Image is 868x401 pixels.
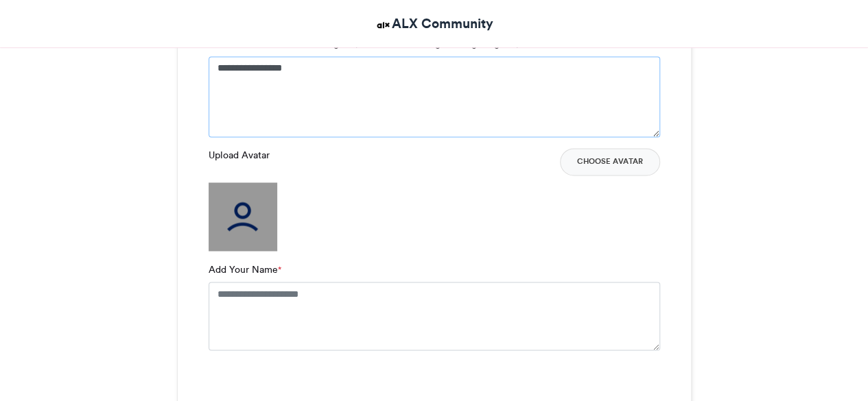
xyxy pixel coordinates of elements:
[209,182,277,251] img: user_filled.png
[375,16,392,34] img: ALX Community
[209,148,270,162] label: Upload Avatar
[560,148,660,175] button: Choose Avatar
[209,262,281,276] label: Add Your Name
[375,14,493,34] a: ALX Community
